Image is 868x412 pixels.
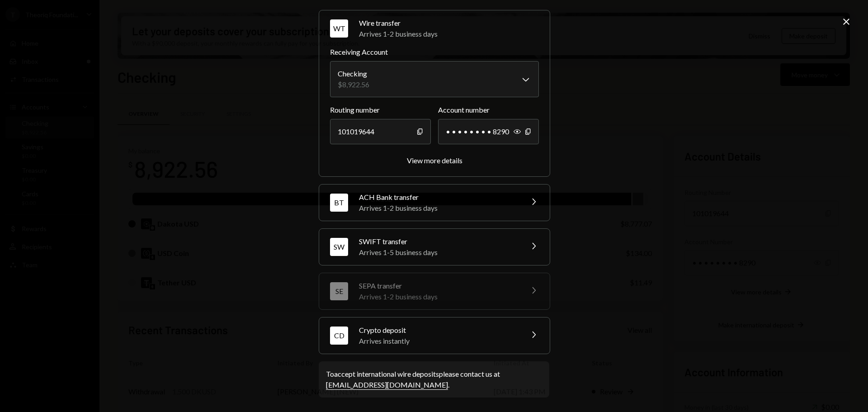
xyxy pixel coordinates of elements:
[330,238,348,256] div: SW
[438,119,539,144] div: • • • • • • • • 8290
[359,192,517,203] div: ACH Bank transfer
[330,119,431,144] div: 101019644
[407,156,462,165] div: View more details
[319,10,550,47] button: WTWire transferArrives 1-2 business days
[438,104,539,115] label: Account number
[407,156,462,166] button: View more details
[330,104,431,115] label: Routing number
[330,194,348,212] div: BT
[330,47,539,57] label: Receiving Account
[330,19,348,38] div: WT
[359,247,517,258] div: Arrives 1-5 business days
[359,203,517,213] div: Arrives 1-2 business days
[319,185,550,221] button: BTACH Bank transferArrives 1-2 business days
[326,369,542,390] div: To accept international wire deposits please contact us at .
[330,47,539,166] div: WTWire transferArrives 1-2 business days
[330,327,348,345] div: CD
[319,229,550,265] button: SWSWIFT transferArrives 1-5 business days
[359,325,517,336] div: Crypto deposit
[359,236,517,247] div: SWIFT transfer
[359,18,539,28] div: Wire transfer
[359,280,517,291] div: SEPA transfer
[359,336,517,346] div: Arrives instantly
[319,317,550,354] button: CDCrypto depositArrives instantly
[319,273,550,309] button: SESEPA transferArrives 1-2 business days
[330,282,348,300] div: SE
[359,291,517,302] div: Arrives 1-2 business days
[359,28,539,39] div: Arrives 1-2 business days
[326,380,448,390] a: [EMAIL_ADDRESS][DOMAIN_NAME]
[330,61,539,97] button: Receiving Account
